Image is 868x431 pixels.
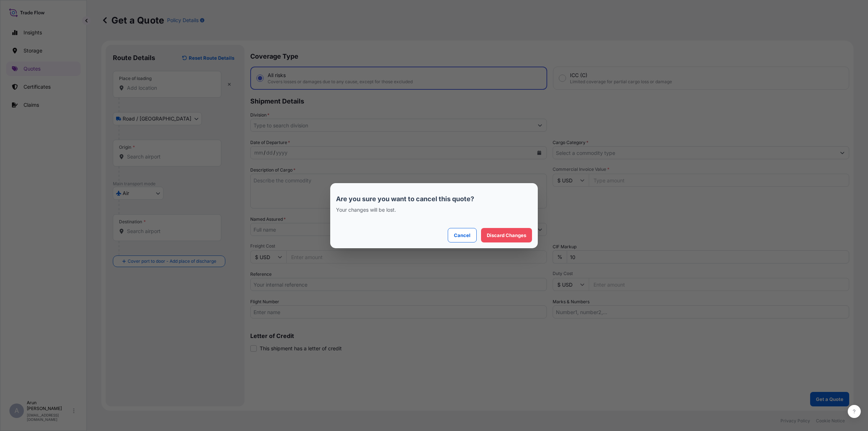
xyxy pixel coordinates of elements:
[481,228,532,242] button: Discard Changes
[454,232,471,239] p: Cancel
[448,228,477,242] button: Cancel
[336,206,532,214] p: Your changes will be lost.
[487,232,526,239] p: Discard Changes
[336,195,532,203] p: Are you sure you want to cancel this quote?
